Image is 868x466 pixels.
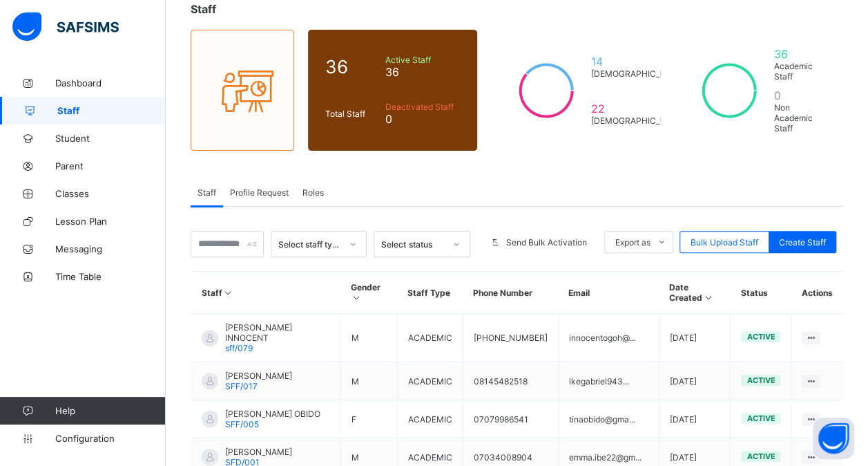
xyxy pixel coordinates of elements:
div: Select staff type [278,239,342,250]
td: tinaobido@gma... [558,400,659,438]
button: Open asap [813,418,854,459]
td: 08145482518 [463,362,558,400]
span: 36 [774,47,826,61]
span: Time Table [55,271,166,282]
span: Staff [197,187,216,198]
td: 07079986541 [463,400,558,438]
span: Non Academic Staff [774,102,826,133]
span: [PERSON_NAME] [225,371,292,381]
span: SFF/017 [225,381,258,391]
span: 36 [385,65,460,79]
img: safsims [12,12,119,41]
span: Dashboard [55,77,166,88]
span: Academic Staff [774,61,826,82]
td: [DATE] [659,362,731,400]
td: ACADEMIC [397,400,463,438]
span: [DEMOGRAPHIC_DATA] [591,68,684,79]
span: active [746,451,775,461]
span: Deactivated Staff [385,102,460,112]
td: M [340,314,397,362]
th: Staff Type [397,272,463,314]
span: Parent [55,160,166,171]
span: Create Staff [779,237,826,248]
td: ikegabriel943... [558,362,659,400]
th: Staff [191,272,340,314]
span: [DEMOGRAPHIC_DATA] [591,115,684,126]
span: active [746,413,775,423]
th: Date Created [659,272,731,314]
td: ACADEMIC [397,314,463,362]
td: [DATE] [659,400,731,438]
span: Active Staff [385,55,460,65]
td: M [340,362,397,400]
span: 14 [591,55,684,68]
span: Roles [302,187,324,198]
span: [PERSON_NAME] INNOCENT [225,322,329,343]
span: Help [55,405,165,416]
span: Staff [191,2,216,16]
i: Sort in Ascending Order [702,292,714,303]
th: Status [731,272,791,314]
span: active [746,375,775,385]
span: Configuration [55,433,165,444]
td: ACADEMIC [397,362,463,400]
td: [PHONE_NUMBER] [463,314,558,362]
i: Sort in Ascending Order [222,288,234,298]
span: Classes [55,188,166,199]
span: 22 [591,102,684,115]
span: Send Bulk Activation [506,237,587,248]
div: Total Staff [322,105,382,122]
div: Select status [381,239,445,250]
span: [PERSON_NAME] OBIDO [225,409,320,419]
span: 36 [325,56,378,77]
span: 0 [385,112,460,126]
span: [PERSON_NAME] [225,447,292,457]
span: Profile Request [230,187,289,198]
th: Gender [340,272,397,314]
span: active [746,332,775,342]
td: innocentogoh@... [558,314,659,362]
i: Sort in Ascending Order [351,292,363,303]
span: Student [55,133,166,144]
span: sff/079 [225,343,253,353]
span: Bulk Upload Staff [691,237,758,248]
span: SFF/005 [225,419,259,429]
th: Email [558,272,659,314]
td: F [340,400,397,438]
span: Staff [57,105,166,116]
span: Messaging [55,243,166,254]
span: 0 [774,88,826,102]
span: Lesson Plan [55,216,166,227]
th: Actions [791,272,843,314]
th: Phone Number [463,272,558,314]
td: [DATE] [659,314,731,362]
span: Export as [615,237,650,248]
